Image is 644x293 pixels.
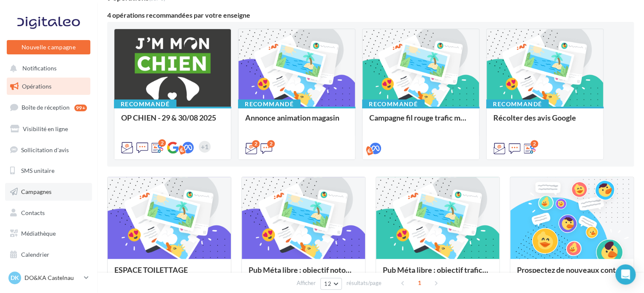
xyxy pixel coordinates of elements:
[21,167,54,174] span: SMS unitaire
[5,78,92,95] a: Opérations
[346,279,382,287] span: résultats/page
[11,274,19,282] span: DK
[22,104,70,111] span: Boîte de réception
[413,276,426,290] span: 1
[383,266,492,282] div: Pub Méta libre : objectif trafic magasin
[21,230,56,237] span: Médiathèque
[22,83,51,90] span: Opérations
[362,99,425,109] div: Recommandé
[324,280,331,287] span: 12
[249,266,358,282] div: Pub Méta libre : objectif notoriété
[5,246,92,263] a: Calendrier
[5,225,92,242] a: Médiathèque
[5,141,92,159] a: Sollicitation d'avis
[615,264,636,285] div: Open Intercom Messenger
[21,209,45,216] span: Contacts
[517,266,627,282] div: Prospectez de nouveaux contacts
[5,162,92,180] a: SMS unitaire
[486,99,549,109] div: Recommandé
[5,183,92,201] a: Campagnes
[5,98,92,116] a: Boîte de réception99+
[114,99,176,109] div: Recommandé
[22,65,57,72] span: Notifications
[252,140,260,148] div: 2
[21,146,69,153] span: Sollicitation d'avis
[158,139,166,147] div: 2
[5,204,92,222] a: Contacts
[74,105,87,111] div: 99+
[5,120,92,138] a: Visibilité en ligne
[238,99,300,109] div: Recommandé
[199,141,211,153] div: +1
[21,251,49,258] span: Calendrier
[7,40,90,54] button: Nouvelle campagne
[121,113,224,130] div: OP CHIEN - 29 & 30/08 2025
[267,140,275,148] div: 2
[493,113,596,130] div: Récolter des avis Google
[530,140,538,148] div: 2
[21,188,51,195] span: Campagnes
[23,125,68,132] span: Visibilité en ligne
[107,12,634,19] div: 4 opérations recommandées par votre enseigne
[297,279,316,287] span: Afficher
[369,113,472,130] div: Campagne fil rouge trafic magasin
[24,274,81,282] p: DO&KA Castelnau
[320,278,342,290] button: 12
[114,266,224,282] div: ESPACE TOILETTAGE
[245,113,348,130] div: Annonce animation magasin
[7,270,90,286] a: DK DO&KA Castelnau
